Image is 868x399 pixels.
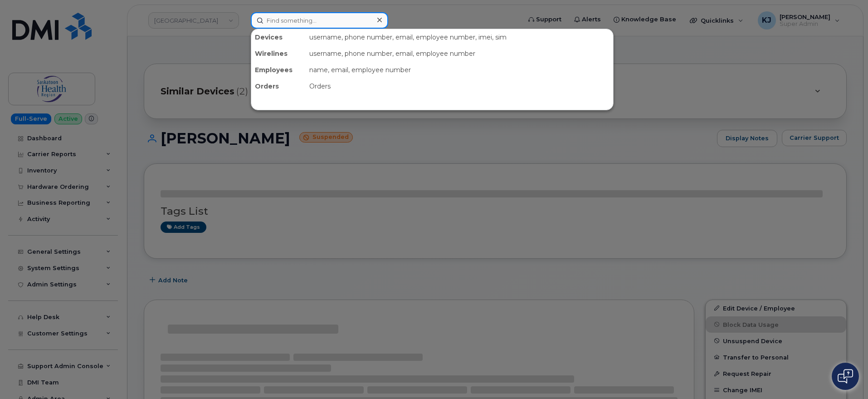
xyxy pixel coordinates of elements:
[251,45,306,62] div: Wirelines
[306,29,613,45] div: username, phone number, email, employee number, imei, sim
[306,45,613,62] div: username, phone number, email, employee number
[251,78,306,94] div: Orders
[251,29,306,45] div: Devices
[251,62,306,78] div: Employees
[838,369,853,384] img: Open chat
[306,78,613,94] div: Orders
[306,62,613,78] div: name, email, employee number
